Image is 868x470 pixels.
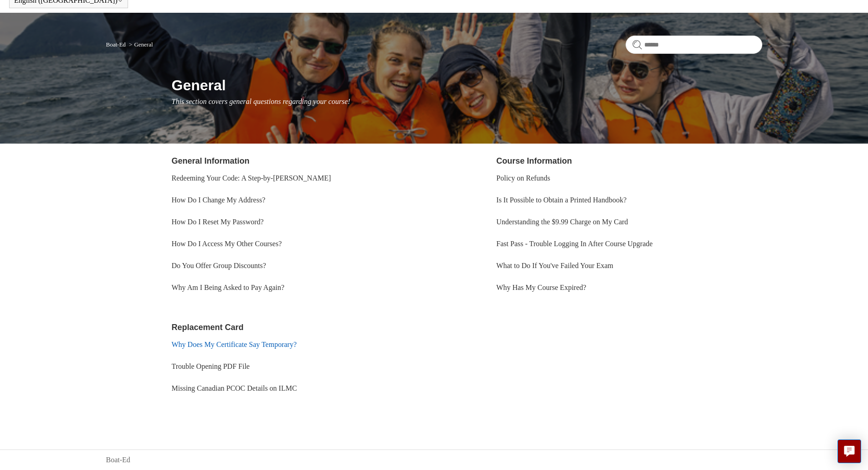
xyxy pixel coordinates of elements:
[172,323,244,332] a: Replacement Card
[496,156,572,165] a: Course Information
[172,240,282,248] a: How Do I Access My Other Courses?
[106,455,130,465] a: Boat-Ed
[626,36,762,54] input: Search
[837,439,861,463] button: Live chat
[106,41,126,48] a: Boat-Ed
[172,74,762,96] h1: General
[172,218,264,226] a: How Do I Reset My Password?
[106,41,128,48] li: Boat-Ed
[172,96,762,107] p: This section covers general questions regarding your course!
[496,196,627,204] a: Is It Possible to Obtain a Printed Handbook?
[172,174,331,182] a: Redeeming Your Code: A Step-by-[PERSON_NAME]
[496,218,628,226] a: Understanding the $9.99 Charge on My Card
[496,240,652,248] a: Fast Pass - Trouble Logging In After Course Upgrade
[172,362,250,370] a: Trouble Opening PDF File
[172,384,297,392] a: Missing Canadian PCOC Details on ILMC
[127,41,153,48] li: General
[172,284,285,291] a: Why Am I Being Asked to Pay Again?
[496,262,613,269] a: What to Do If You've Failed Your Exam
[172,196,266,204] a: How Do I Change My Address?
[496,284,586,291] a: Why Has My Course Expired?
[496,174,550,182] a: Policy on Refunds
[172,156,250,165] a: General Information
[172,262,266,269] a: Do You Offer Group Discounts?
[172,341,297,348] a: Why Does My Certificate Say Temporary?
